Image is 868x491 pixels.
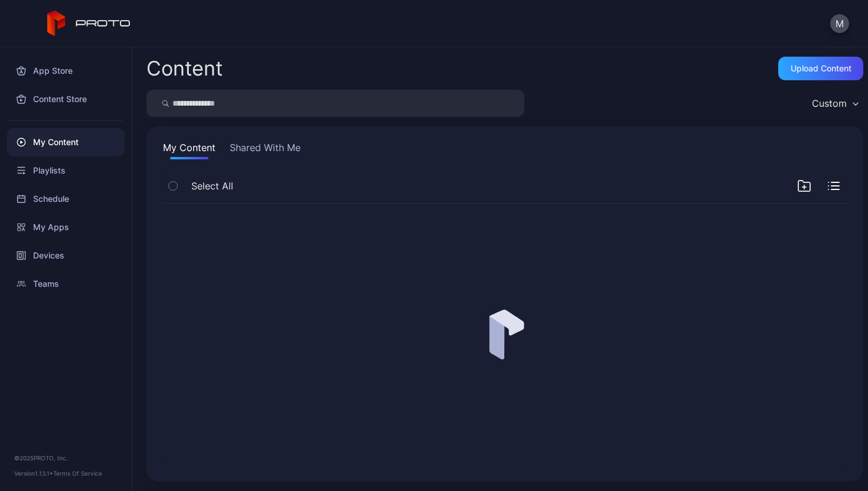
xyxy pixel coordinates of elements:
[7,128,125,156] a: My Content
[14,470,53,477] span: Version 1.13.1 •
[7,57,125,85] a: App Store
[14,453,118,463] div: © 2025 PROTO, Inc.
[7,213,125,241] a: My Apps
[227,140,303,159] button: Shared With Me
[7,156,125,185] a: Playlists
[191,179,233,193] span: Select All
[791,64,851,73] div: Upload Content
[812,97,847,109] div: Custom
[7,270,125,298] a: Teams
[7,241,125,270] a: Devices
[7,85,125,113] a: Content Store
[806,90,863,117] button: Custom
[7,185,125,213] a: Schedule
[146,58,223,78] div: Content
[830,14,849,33] button: M
[53,470,102,477] a: Terms Of Service
[161,140,218,159] button: My Content
[778,57,863,80] button: Upload Content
